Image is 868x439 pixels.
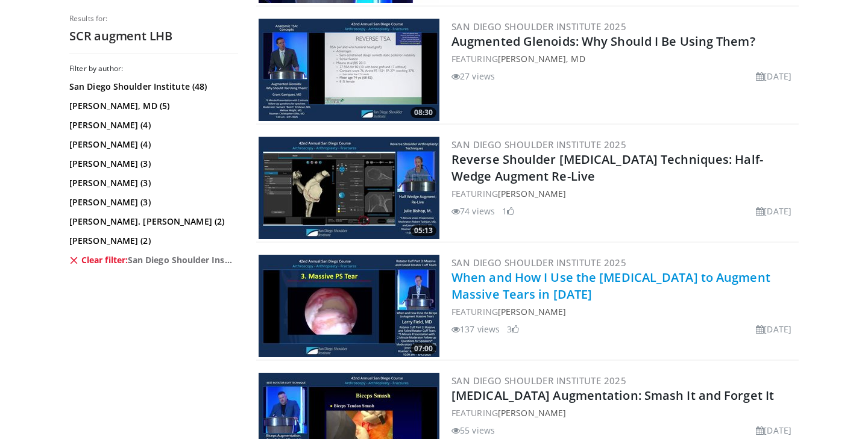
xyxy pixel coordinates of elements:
img: 0386466f-aff0-44e4-be58-a9d91756005f.300x170_q85_crop-smart_upscale.jpg [259,19,439,121]
li: 137 views [451,323,500,335]
li: [DATE] [756,205,791,217]
a: [MEDICAL_DATA] Augmentation: Smash It and Forget It [451,387,774,403]
h2: SCR augment LHB [69,28,238,44]
li: [DATE] [756,323,791,335]
li: [DATE] [756,70,791,83]
a: [PERSON_NAME] (3) [69,196,235,208]
a: [PERSON_NAME] [498,407,566,419]
span: 08:30 [410,107,436,118]
a: San Diego Shoulder Institute (48) [69,81,235,93]
a: 07:00 [259,255,439,357]
li: 74 views [451,205,495,217]
a: [PERSON_NAME] [498,188,566,199]
li: [DATE] [756,424,791,437]
a: San Diego Shoulder Institute 2025 [451,375,626,387]
li: 1 [502,205,514,217]
a: Reverse Shoulder [MEDICAL_DATA] Techniques: Half-Wedge Augment Re-Live [451,151,763,184]
a: San Diego Shoulder Institute 2025 [451,257,626,269]
a: 08:30 [259,19,439,121]
a: [PERSON_NAME] (3) [69,177,235,189]
a: [PERSON_NAME] (3) [69,158,235,170]
h3: Filter by author: [69,64,238,73]
a: Augmented Glenoids: Why Should I Be Using Them? [451,33,755,49]
a: [PERSON_NAME] (2) [69,235,235,247]
a: [PERSON_NAME] (4) [69,119,235,131]
a: [PERSON_NAME] [498,306,566,317]
li: 55 views [451,424,495,437]
li: 3 [507,323,519,335]
div: FEATURING [451,406,796,419]
div: FEATURING [451,187,796,200]
a: [PERSON_NAME], MD [498,53,585,64]
span: 05:13 [410,225,436,236]
p: Results for: [69,14,238,23]
div: FEATURING [451,52,796,65]
a: [PERSON_NAME], MD (5) [69,100,235,112]
img: 04ab4792-be95-4d15-abaa-61dd869f3458.300x170_q85_crop-smart_upscale.jpg [259,137,439,239]
a: [PERSON_NAME]. [PERSON_NAME] (2) [69,216,235,228]
img: bb5e53e6-f191-420d-8cc3-3697f5341a0d.300x170_q85_crop-smart_upscale.jpg [259,255,439,357]
a: San Diego Shoulder Institute 2025 [451,20,626,33]
a: [PERSON_NAME] (4) [69,139,235,151]
a: San Diego Shoulder Institute 2025 [451,139,626,151]
a: 05:13 [259,137,439,239]
span: 07:00 [410,343,436,354]
span: San Diego Shoulder Institute [128,254,235,266]
a: Clear filter:San Diego Shoulder Institute [69,254,235,266]
div: FEATURING [451,305,796,318]
a: When and How I Use the [MEDICAL_DATA] to Augment Massive Tears in [DATE] [451,269,770,302]
li: 27 views [451,70,495,83]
